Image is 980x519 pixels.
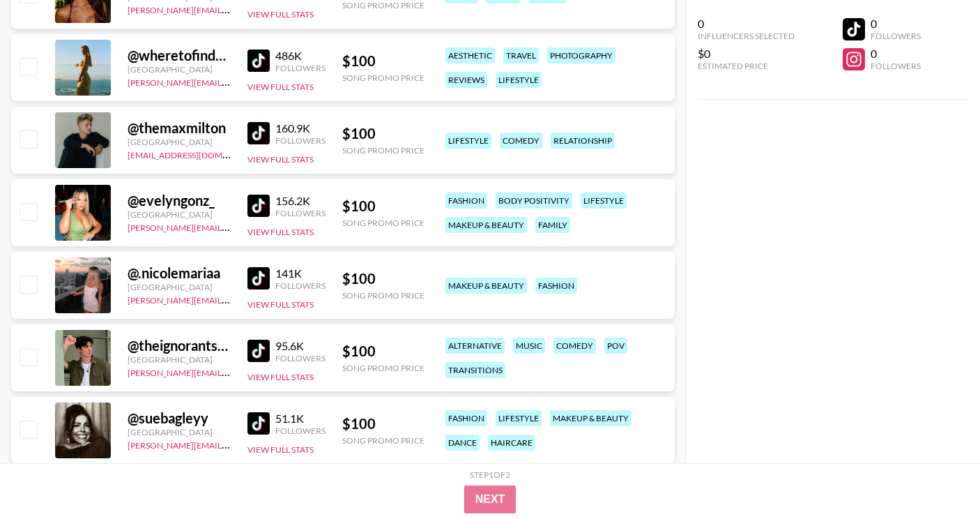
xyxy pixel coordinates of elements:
div: [GEOGRAPHIC_DATA] [128,209,231,220]
a: [PERSON_NAME][EMAIL_ADDRESS][PERSON_NAME][DOMAIN_NAME] [128,292,400,306]
div: travel [503,47,539,63]
div: Song Promo Price [342,73,424,83]
div: @ .nicolemariaa [128,264,231,282]
div: lifestyle [581,193,627,209]
button: Next [464,486,516,513]
div: Influencers Selected [698,31,795,41]
div: aesthetic [445,47,495,63]
div: Followers [275,280,326,291]
div: makeup & beauty [550,410,631,426]
div: family [535,217,570,233]
button: View Full Stats [247,372,314,382]
button: View Full Stats [247,154,314,165]
div: $ 100 [342,343,424,360]
div: fashion [535,278,577,294]
div: haircare [488,435,535,451]
a: [PERSON_NAME][EMAIL_ADDRESS][DOMAIN_NAME] [128,365,334,378]
div: lifestyle [496,72,542,88]
a: [PERSON_NAME][EMAIL_ADDRESS][PERSON_NAME][DOMAIN_NAME] [128,220,400,233]
div: 0 [871,47,921,61]
div: fashion [445,193,487,209]
div: $ 100 [342,125,424,142]
div: 160.9K [275,121,326,135]
div: [GEOGRAPHIC_DATA] [128,64,231,75]
div: 95.6K [275,339,326,353]
div: [GEOGRAPHIC_DATA] [128,354,231,365]
a: [PERSON_NAME][EMAIL_ADDRESS][DOMAIN_NAME] [128,75,334,88]
img: TikTok [247,195,270,217]
div: 141K [275,266,326,280]
div: Estimated Price [698,61,795,71]
div: body positivity [496,193,572,209]
button: View Full Stats [247,444,314,455]
div: Followers [275,353,326,363]
div: 51.1K [275,412,326,426]
div: dance [445,435,480,451]
img: TikTok [247,50,270,72]
div: $ 100 [342,415,424,433]
div: [GEOGRAPHIC_DATA] [128,137,231,147]
div: @ theignorantsnowman [128,337,231,354]
button: View Full Stats [247,227,314,237]
div: $ 100 [342,197,424,215]
img: TikTok [247,412,270,435]
div: Song Promo Price [342,290,424,301]
div: relationship [551,133,615,149]
div: music [513,338,545,354]
div: $ 100 [342,52,424,70]
div: Step 1 of 2 [470,469,510,480]
div: $ 100 [342,270,424,287]
div: @ themaxmilton [128,119,231,137]
div: @ wheretofindme [128,47,231,64]
a: [PERSON_NAME][EMAIL_ADDRESS][PERSON_NAME][DOMAIN_NAME] [128,2,400,15]
div: @ evelyngonz_ [128,192,231,209]
div: $0 [698,47,795,61]
div: reviews [445,72,487,88]
img: TikTok [247,267,270,289]
div: lifestyle [445,133,491,149]
div: [GEOGRAPHIC_DATA] [128,282,231,292]
div: Followers [871,31,921,41]
div: Song Promo Price [342,363,424,373]
div: 486K [275,49,326,63]
div: alternative [445,338,505,354]
img: TikTok [247,122,270,144]
div: lifestyle [496,410,542,426]
div: Followers [275,208,326,218]
img: TikTok [247,340,270,362]
div: transitions [445,362,505,378]
div: Song Promo Price [342,218,424,228]
div: comedy [500,133,542,149]
div: Song Promo Price [342,145,424,156]
div: Followers [275,135,326,146]
div: 156.2K [275,194,326,208]
div: photography [547,47,615,63]
div: comedy [553,338,596,354]
a: [PERSON_NAME][EMAIL_ADDRESS][DOMAIN_NAME] [128,437,334,451]
div: Song Promo Price [342,435,424,446]
div: @ suebagleyy [128,409,231,427]
div: pov [604,338,627,354]
button: View Full Stats [247,9,314,20]
div: Followers [275,63,326,73]
div: Followers [871,61,921,71]
div: makeup & beauty [445,278,527,294]
div: [GEOGRAPHIC_DATA] [128,427,231,437]
a: [EMAIL_ADDRESS][DOMAIN_NAME] [128,147,268,160]
div: makeup & beauty [445,217,527,233]
div: fashion [445,410,487,426]
div: Followers [275,426,326,436]
div: 0 [698,17,795,31]
div: 0 [871,17,921,31]
button: View Full Stats [247,82,314,92]
button: View Full Stats [247,299,314,310]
